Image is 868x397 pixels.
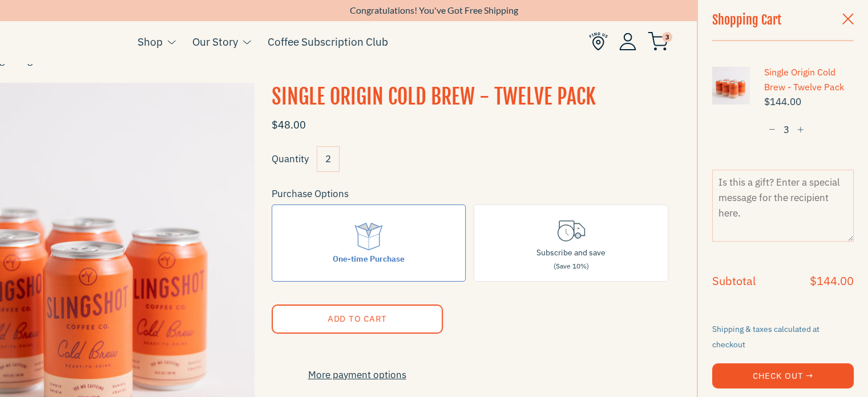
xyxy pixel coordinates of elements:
[554,262,589,270] span: (Save 10%)
[712,324,819,350] small: Shipping & taxes calculated at checkout
[648,35,668,49] a: 3
[272,304,443,334] button: Add to Cart
[648,32,668,51] img: cart
[764,94,854,110] span: $144.00
[810,275,854,287] h4: $144.00
[619,33,636,50] img: Account
[662,32,672,42] span: 3
[268,33,388,50] a: Coffee Subscription Club
[712,363,854,388] button: Check Out →
[192,33,238,50] a: Our Story
[589,32,608,51] img: Find Us
[272,186,349,202] legend: Purchase Options
[272,153,309,165] label: Quantity
[138,33,163,50] a: Shop
[764,119,809,141] input: quantity
[536,247,605,258] span: Subscribe and save
[272,367,443,383] a: More payment options
[712,275,756,287] h4: Subtotal
[272,83,669,111] h1: Single Origin Cold Brew - Twelve Pack
[333,252,405,265] div: One-time Purchase
[327,313,386,324] span: Add to Cart
[272,118,306,131] span: $48.00
[764,65,854,94] a: Single Origin Cold Brew - Twelve Pack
